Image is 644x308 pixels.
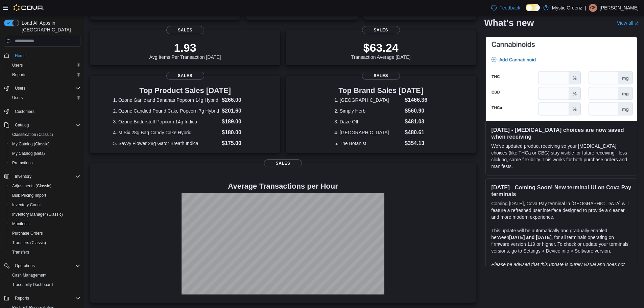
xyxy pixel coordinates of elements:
span: Users [9,94,80,102]
span: Users [12,84,80,92]
dd: $354.13 [405,139,427,147]
button: Inventory [12,172,34,181]
span: Transfers [9,248,80,256]
span: Catalog [15,122,29,128]
span: Sales [166,26,204,34]
a: Users [9,94,25,102]
span: Transfers (Classic) [9,239,80,247]
a: Manifests [9,220,32,228]
p: 1.93 [149,41,221,54]
dd: $480.61 [405,128,427,137]
button: Users [1,84,83,93]
a: My Catalog (Beta) [9,149,48,158]
button: Inventory [1,172,83,181]
span: Dark Mode [526,11,526,11]
a: Promotions [9,159,35,167]
a: Transfers [9,248,32,256]
a: Home [12,52,28,60]
dt: 5. Savvy Flower 28g Gator Breath Indica [113,140,219,147]
button: Inventory Count [7,200,83,210]
span: My Catalog (Classic) [12,141,50,147]
p: Coming [DATE], Cova Pay terminal in [GEOGRAPHIC_DATA] will feature a refreshed user interface des... [491,200,631,220]
span: Classification (Classic) [9,131,80,139]
span: Transfers [12,250,29,255]
span: Promotions [12,160,33,166]
button: Purchase Orders [7,229,83,238]
span: Inventory [12,172,80,181]
button: Users [7,93,83,102]
span: Sales [362,72,400,80]
dt: 1. [GEOGRAPHIC_DATA] [334,97,402,103]
span: My Catalog (Beta) [12,151,45,156]
button: Cash Management [7,270,83,280]
span: CF [590,4,596,12]
svg: External link [635,21,639,25]
button: Reports [12,294,32,302]
span: Purchase Orders [9,229,80,237]
span: Reports [9,71,80,79]
span: Traceabilty Dashboard [12,282,53,287]
dt: 4. [GEOGRAPHIC_DATA] [334,129,402,136]
button: Transfers [7,247,83,257]
a: Feedback [488,1,523,15]
a: Reports [9,71,29,79]
p: | [585,4,586,12]
span: Users [12,63,23,68]
button: Home [1,51,83,61]
h4: Average Transactions per Hour [95,182,471,190]
dt: 3. Daze Off [334,118,402,125]
span: Inventory Manager (Classic) [9,210,80,218]
span: Users [12,95,23,100]
button: My Catalog (Beta) [7,149,83,158]
span: Customers [15,109,34,114]
span: Bulk Pricing Import [9,191,80,199]
p: Mystic Greenz [552,4,582,12]
span: Customers [12,107,80,116]
button: Promotions [7,158,83,168]
span: Transfers (Classic) [12,240,46,245]
span: Load All Apps in [GEOGRAPHIC_DATA] [19,20,80,33]
button: Catalog [12,121,31,129]
a: Customers [12,108,37,116]
dt: 2. Simply Herb [334,108,402,114]
span: My Catalog (Classic) [9,140,80,148]
dd: $266.00 [222,96,257,104]
dt: 5. The Botanist [334,140,402,147]
a: Classification (Classic) [9,131,56,139]
a: Users [9,61,25,69]
strong: [DATE] and [DATE] [509,235,551,240]
button: Catalog [1,120,83,130]
a: View allExternal link [617,20,639,26]
a: Inventory Count [9,201,44,209]
dd: $180.00 [222,128,257,137]
a: Purchase Orders [9,229,46,237]
a: Cash Management [9,271,49,279]
span: My Catalog (Beta) [9,149,80,158]
button: Users [12,84,28,92]
h2: What's new [484,18,534,28]
button: Manifests [7,219,83,229]
span: Manifests [12,221,29,227]
p: [PERSON_NAME] [600,4,639,12]
dd: $201.60 [222,107,257,115]
span: Home [12,51,80,60]
span: Inventory Count [12,202,41,208]
span: Users [9,61,80,69]
span: Feedback [499,4,520,11]
button: Customers [1,106,83,116]
span: Bulk Pricing Import [12,193,46,198]
dd: $1466.36 [405,96,427,104]
dd: $481.03 [405,118,427,126]
span: Sales [264,159,302,167]
button: Classification (Classic) [7,130,83,139]
span: Classification (Classic) [12,132,53,137]
span: Promotions [9,159,80,167]
a: My Catalog (Classic) [9,140,52,148]
dt: 1. Ozone Garlic and Bananas Popcorn 14g Hybrid [113,97,219,103]
p: $63.24 [351,41,411,54]
dt: 4. MISix 28g Bag Candy Cake Hybrid [113,129,219,136]
button: My Catalog (Classic) [7,139,83,149]
span: Home [15,53,26,58]
a: Traceabilty Dashboard [9,281,55,289]
span: Operations [15,263,35,268]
